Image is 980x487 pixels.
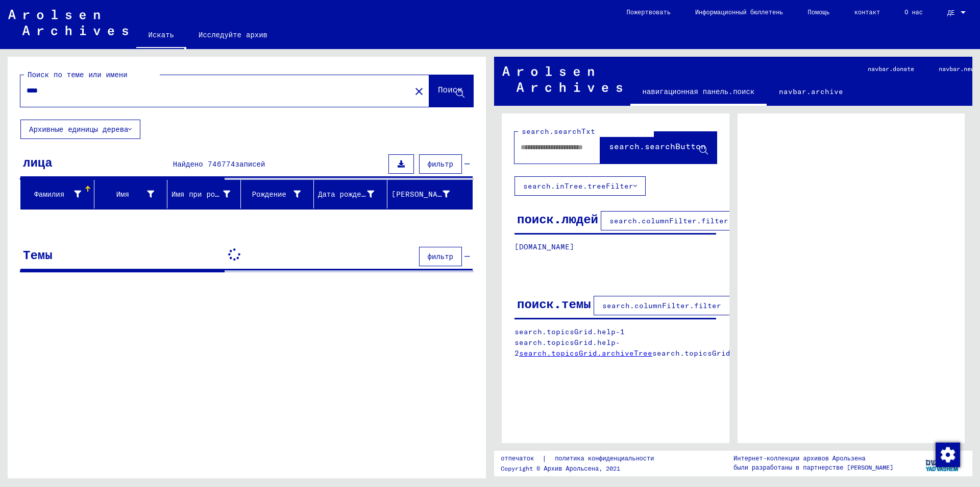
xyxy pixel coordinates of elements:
font: navbar.archive [779,87,843,96]
font: search.topicsGrid.help-1 [514,327,625,336]
font: search.columnFilter.filter [602,301,721,310]
font: контакт [854,8,880,16]
button: search.columnFilter.filter [594,296,730,315]
font: политика конфиденциальности [555,454,654,462]
font: search.searchTxt [522,127,595,136]
font: Фамилия [34,190,64,199]
button: Прозрачный [409,81,429,101]
button: search.searchButton [600,132,717,164]
font: search.searchButton [609,141,706,151]
font: навигационная панель.поиск [643,87,755,96]
div: Фамилия [25,186,94,202]
font: navbar.donate [868,65,914,73]
mat-header-cell: Рождение [241,180,314,208]
button: Архивные единицы дерева [20,120,140,139]
a: navbar.donate [855,57,926,81]
button: фильтр [419,154,462,174]
font: Информационный бюллетень [695,8,783,16]
font: Исследуйте архив [199,30,267,39]
div: Имя [99,186,167,202]
font: Имя при рождении [171,190,241,199]
a: navbar.archive [767,79,855,104]
font: записей [235,159,265,169]
font: Найдено 746774 [173,159,235,169]
font: Пожертвовать [626,8,670,16]
div: Дата рождения [318,186,387,202]
mat-header-cell: Номер заключенного [387,180,473,208]
img: yv_logo.png [923,450,962,476]
a: search.topicsGrid.archiveTree [519,349,652,358]
a: политика конфиденциальности [547,453,666,464]
button: search.columnFilter.filter [601,211,737,230]
font: ДЕ [947,9,954,16]
img: Arolsen_neg.svg [8,10,128,35]
font: Темы [23,247,53,262]
font: search.inTree.treeFilter [523,181,633,191]
div: Рождение [245,186,314,202]
img: Изменить согласие [936,443,960,467]
font: Помощь [808,8,830,16]
font: О нас [904,8,923,16]
font: фильтр [428,159,453,169]
button: фильтр [419,247,462,266]
div: Имя при рождении [171,186,243,202]
font: Искать [149,30,174,39]
font: Поиск по теме или имени [28,70,128,79]
font: [PERSON_NAME] заключенного [391,190,507,199]
mat-header-cell: Фамилия [21,180,94,208]
img: Arolsen_neg.svg [502,66,622,92]
font: фильтр [428,252,453,261]
font: лица [23,154,53,170]
font: Поиск [438,84,462,95]
div: [PERSON_NAME] заключенного [391,186,463,202]
mat-icon: close [413,85,425,98]
mat-header-cell: Дата рождения [314,180,387,208]
font: Имя [116,190,129,199]
mat-header-cell: Имя при рождении [167,180,241,208]
font: | [542,454,547,463]
font: search.columnFilter.filter [609,216,728,225]
a: отпечаток [501,453,542,464]
font: поиск.темы [517,296,591,311]
mat-header-cell: Имя [94,180,168,208]
font: [DOMAIN_NAME] [514,242,574,251]
a: Исследуйте архив [186,22,280,47]
font: Интернет-коллекции архивов Арользена [733,454,866,462]
button: Поиск [429,75,473,107]
font: были разработаны в партнерстве [PERSON_NAME] [733,463,893,471]
a: навигационная панель.поиск [630,79,767,106]
font: поиск.людей [517,211,598,226]
font: Copyright © Архив Арольсена, 2021 [501,465,620,472]
font: search.topicsGrid.help-2 [514,338,620,358]
font: search.topicsGrid.manually. [652,349,776,358]
button: search.inTree.treeFilter [514,176,646,196]
font: Дата рождения [318,190,374,199]
font: Архивные единицы дерева [29,125,128,134]
a: Искать [136,22,186,49]
font: отпечаток [501,454,534,462]
font: Рождение [252,190,286,199]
